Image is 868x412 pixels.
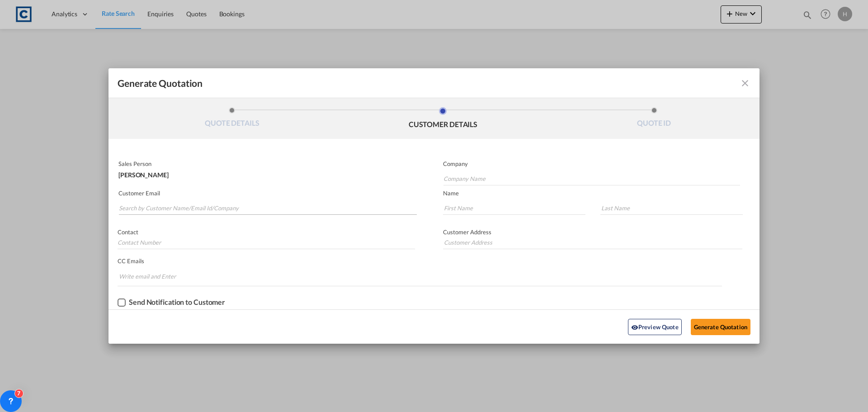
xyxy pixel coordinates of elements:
md-checkbox: Checkbox No Ink [118,298,225,307]
input: Search by Customer Name/Email Id/Company [119,201,417,215]
p: CC Emails [118,257,722,265]
md-icon: icon-close fg-AAA8AD cursor m-0 [740,78,750,89]
input: Chips input. [119,269,187,284]
md-chips-wrap: Chips container. Enter the text area, then type text, and press enter to add a chip. [118,268,722,286]
input: Contact Number [118,236,415,249]
input: Customer Address [443,236,742,249]
button: Generate Quotation [691,319,750,335]
p: Company [443,160,740,167]
li: QUOTE DETAILS [127,107,338,132]
input: Company Name [443,172,740,185]
p: Customer Email [118,189,417,197]
md-dialog: Generate QuotationQUOTE ... [108,68,759,344]
p: Name [443,189,759,197]
button: icon-eyePreview Quote [628,319,682,335]
div: [PERSON_NAME] [118,167,415,178]
p: Sales Person [118,160,415,167]
input: First Name [443,201,585,215]
md-icon: icon-eye [631,324,638,331]
span: Customer Address [443,228,491,236]
span: Generate Quotation [118,77,203,89]
div: Send Notification to Customer [129,298,225,306]
input: Last Name [600,201,743,215]
li: QUOTE ID [548,107,759,132]
p: Contact [118,228,415,236]
li: CUSTOMER DETAILS [338,107,549,132]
